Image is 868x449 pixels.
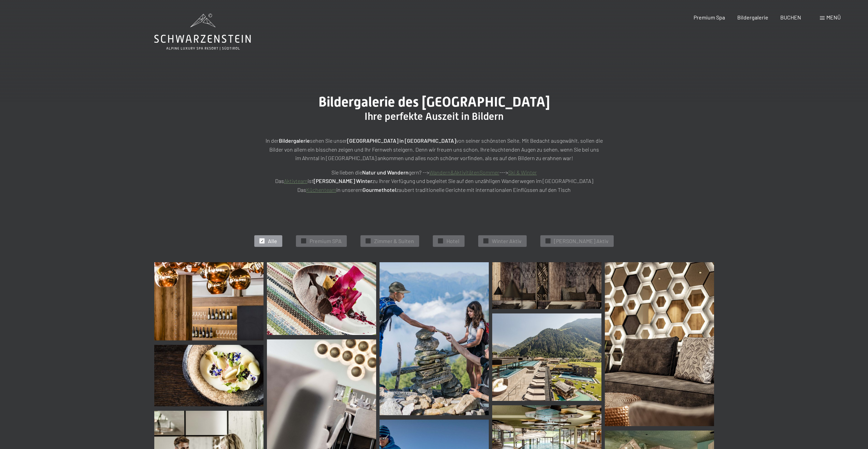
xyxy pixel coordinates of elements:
strong: Natur und Wandern [362,169,409,176]
a: Wandern&AktivitätenSommer [429,169,499,176]
span: ✓ [547,239,550,243]
span: ✓ [485,239,487,243]
img: Bildergalerie [380,262,489,415]
span: ✓ [439,239,442,243]
a: Ski & Winter [508,169,537,176]
a: Küchenteam [306,186,336,193]
img: Bildergalerie [605,262,714,426]
span: Menü [826,14,841,20]
span: [PERSON_NAME] Aktiv [554,237,609,245]
span: Hotel [446,237,459,245]
span: Bildergalerie des [GEOGRAPHIC_DATA] [318,94,550,110]
a: Aktivteam [284,178,308,184]
img: Bildergalerie [154,262,264,340]
span: Ihre perfekte Auszeit in Bildern [365,110,503,122]
img: Ruheräume - Chill Lounge - Wellnesshotel - Ahrntal - Schwarzenstein [492,262,601,309]
a: BUCHEN [780,14,801,20]
p: Sie lieben die gern? --> ---> Das ist zu Ihrer Verfügung und begleitet Sie auf den unzähligen Wan... [264,168,605,194]
span: Alle [268,237,277,245]
span: ✓ [302,239,305,243]
a: Premium Spa [694,14,725,20]
p: In der sehen Sie unser von seiner schönsten Seite. Mit Bedacht ausgewählt, sollen die Bilder von ... [264,136,605,163]
span: Zimmer & Suiten [374,237,414,245]
span: Winter Aktiv [492,237,522,245]
a: Wellnesshotels - Urlaub - Sky Pool - Infinity Pool - Genießen [492,313,601,401]
span: ✓ [261,239,264,243]
img: Bildergalerie [154,345,264,406]
img: Bildergalerie [267,262,376,335]
strong: [GEOGRAPHIC_DATA] in [GEOGRAPHIC_DATA] [347,137,456,144]
span: Premium SPA [310,237,342,245]
strong: Gourmethotel [362,186,396,193]
a: Bildergalerie [737,14,768,20]
img: Infinity Pools - Saunen - Sky Bar [492,313,601,401]
strong: Bildergalerie [279,137,310,144]
strong: [PERSON_NAME] Winter [314,178,372,184]
span: ✓ [367,239,370,243]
